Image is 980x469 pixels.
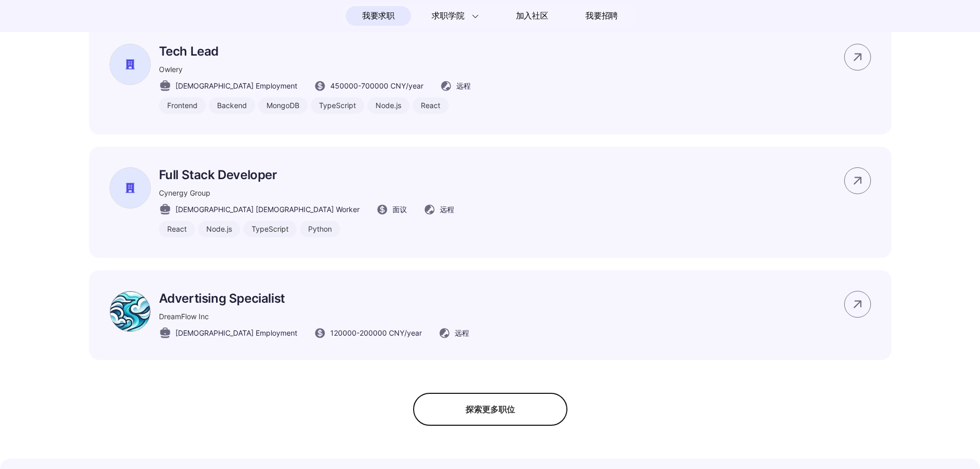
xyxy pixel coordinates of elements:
[413,393,567,426] div: 探索更多职位
[432,10,464,22] span: 求职学院
[175,204,360,215] span: [DEMOGRAPHIC_DATA] [DEMOGRAPHIC_DATA] Worker
[159,188,210,197] span: Cynergy Group
[243,221,297,237] div: TypeScript
[367,97,409,114] div: Node.js
[159,97,206,114] div: Frontend
[198,221,240,237] div: Node.js
[311,97,364,114] div: TypeScript
[159,44,471,59] p: Tech Lead
[455,327,469,338] span: 远程
[585,10,618,22] span: 我要招聘
[258,97,308,114] div: MongoDB
[393,204,407,215] span: 面议
[175,327,297,338] span: [DEMOGRAPHIC_DATA] Employment
[159,221,195,237] div: React
[300,221,340,237] div: Python
[330,80,423,91] span: 450000 - 700000 CNY /year
[159,312,209,321] span: DreamFlow Inc
[362,8,395,24] span: 我要求职
[456,80,471,91] span: 远程
[209,97,255,114] div: Backend
[159,291,469,306] p: Advertising Specialist
[159,65,183,74] span: Owlery
[330,327,422,338] span: 120000 - 200000 CNY /year
[175,80,297,91] span: [DEMOGRAPHIC_DATA] Employment
[413,97,449,114] div: React
[440,204,454,215] span: 远程
[159,167,454,182] p: Full Stack Developer
[516,8,548,24] span: 加入社区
